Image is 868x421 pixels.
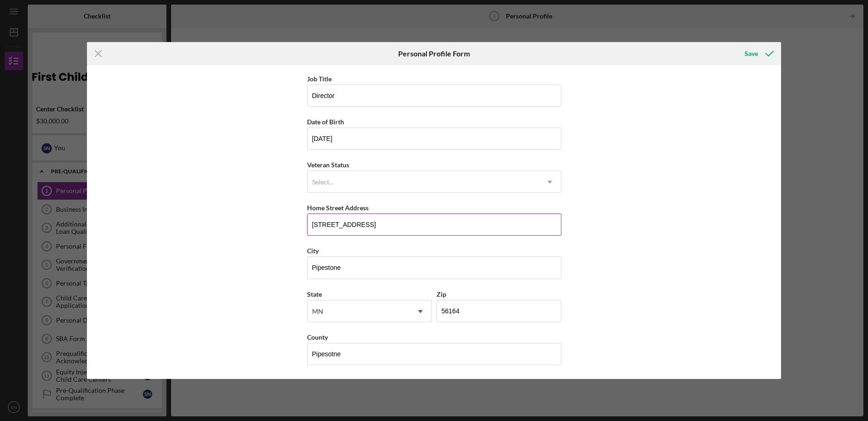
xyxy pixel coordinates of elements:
div: Select... [312,178,333,186]
button: Save [735,44,781,63]
div: Save [745,44,758,63]
label: County [307,333,328,341]
label: City [307,247,319,255]
label: Zip [437,290,446,298]
h6: Personal Profile Form [398,49,470,58]
label: Job Title [307,75,332,83]
div: MN [312,308,323,315]
label: Date of Birth [307,118,344,126]
label: Home Street Address [307,204,369,212]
